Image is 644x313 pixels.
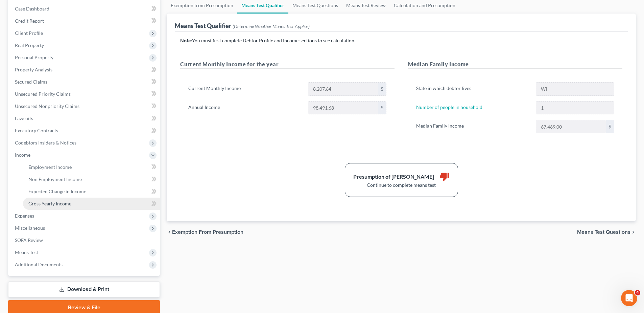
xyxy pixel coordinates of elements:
span: (Determine Whether Means Test Applies) [233,23,310,29]
a: Download & Print [8,282,160,297]
label: Median Family Income [413,120,532,133]
div: $ [606,120,614,133]
label: Annual Income [185,101,304,115]
a: Secured Claims [9,76,160,88]
span: Secured Claims [15,79,47,85]
span: Additional Documents [15,262,63,267]
div: $ [378,83,386,95]
iframe: Intercom live chat [621,290,637,306]
a: Unsecured Priority Claims [9,88,160,100]
span: Expenses [15,213,34,219]
span: Codebtors Insiders & Notices [15,140,76,146]
a: Number of people in household [416,104,482,110]
div: Means Test Qualifier [175,22,310,30]
a: Executory Contracts [9,125,160,137]
span: Property Analysis [15,67,52,72]
span: Unsecured Nonpriority Claims [15,103,79,109]
h5: Current Monthly Income for the year [180,60,395,69]
i: chevron_left [167,229,172,235]
div: Presumption of [PERSON_NAME] [353,173,434,181]
button: Means Test Questions chevron_right [577,229,636,235]
input: -- [536,102,614,114]
span: Lawsuits [15,115,33,121]
span: Employment Income [28,164,72,170]
a: Case Dashboard [9,3,160,15]
span: Means Test Questions [577,229,630,235]
a: Expected Change in Income [23,185,160,198]
a: Non Employment Income [23,173,160,185]
input: 0.00 [536,120,606,133]
span: Client Profile [15,30,43,36]
a: Unsecured Nonpriority Claims [9,100,160,112]
span: Real Property [15,42,44,48]
a: Gross Yearly Income [23,198,160,210]
p: You must first complete Debtor Profile and Income sections to see calculation. [180,37,622,44]
a: Credit Report [9,15,160,27]
span: Miscellaneous [15,225,45,231]
i: thumb_down [439,172,450,182]
a: Employment Income [23,161,160,173]
span: Exemption from Presumption [172,229,243,235]
a: SOFA Review [9,234,160,246]
div: $ [378,102,386,114]
span: Means Test [15,249,38,255]
span: Credit Report [15,18,44,24]
button: chevron_left Exemption from Presumption [167,229,243,235]
a: Property Analysis [9,64,160,76]
input: 0.00 [308,102,378,114]
span: SOFA Review [15,237,43,243]
span: Executory Contracts [15,128,58,133]
label: Current Monthly Income [185,82,304,96]
i: chevron_right [630,229,636,235]
span: Income [15,152,30,158]
span: Non Employment Income [28,176,82,182]
span: Case Dashboard [15,6,49,12]
input: 0.00 [308,83,378,95]
span: Personal Property [15,54,53,60]
div: Continue to complete means test [353,182,450,188]
h5: Median Family Income [408,60,622,69]
input: State [536,83,614,95]
span: Unsecured Priority Claims [15,91,71,97]
span: Expected Change in Income [28,188,86,194]
label: State in which debtor lives [413,82,532,96]
strong: Note: [180,38,192,43]
span: 4 [635,290,640,295]
a: Lawsuits [9,112,160,125]
span: Gross Yearly Income [28,201,71,206]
